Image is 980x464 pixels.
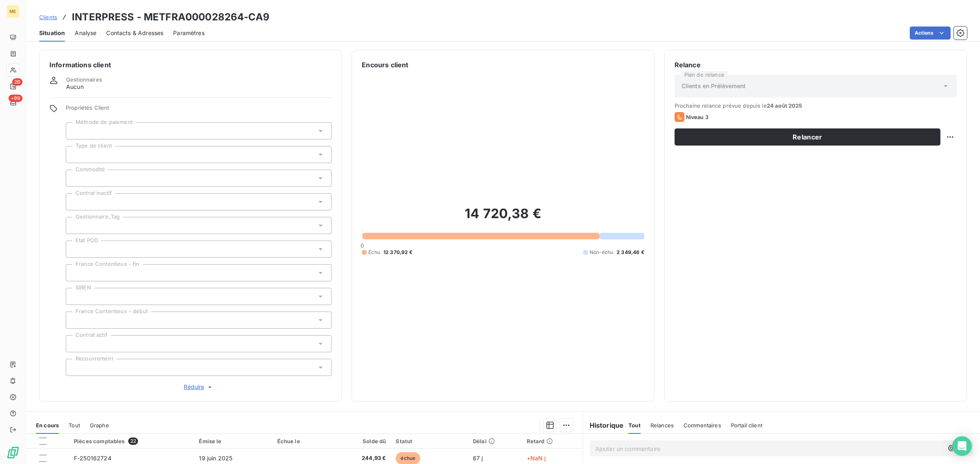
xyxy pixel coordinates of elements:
span: Niveau 3 [686,114,708,120]
span: Aucun [66,83,84,91]
div: Pièces comptables [74,437,189,445]
h6: Historique [583,420,624,430]
div: Solde dû [332,438,386,444]
input: Ajouter une valeur [73,198,79,205]
span: Analyse [75,29,96,37]
input: Ajouter une valeur [73,293,79,300]
h2: 14 720,38 € [362,205,644,230]
span: Gestionnaires [66,76,102,83]
input: Ajouter une valeur [73,364,79,371]
span: 244,93 € [332,454,386,462]
span: Situation [39,29,65,37]
h6: Relance [675,60,957,70]
input: Ajouter une valeur [73,269,79,276]
div: Délai [473,438,517,444]
a: +99 [7,96,19,109]
span: Contacts & Adresses [106,29,163,37]
span: 22 [128,437,138,445]
div: Échue le [277,438,323,444]
span: +NaN j [527,455,546,462]
span: Graphe [90,422,109,429]
button: Réduire [66,382,332,391]
span: 0 [361,242,364,249]
span: Clients en Prélèvement [682,82,746,90]
input: Ajouter une valeur [73,151,79,158]
span: Portail client [731,422,762,429]
span: Tout [69,422,80,429]
input: Ajouter une valeur [73,175,79,182]
span: 12 370,92 € [383,249,413,256]
button: Actions [910,27,951,40]
span: 26 [12,78,22,86]
div: ME [7,5,20,18]
span: Commentaires [684,422,721,429]
h3: INTERPRESS - METFRA000028264-CA9 [72,10,269,24]
input: Ajouter une valeur [73,316,79,324]
div: Retard [527,438,578,444]
span: 67 j [473,455,483,462]
div: Émise le [199,438,267,444]
span: Prochaine relance prévue depuis le [675,102,957,109]
img: Logo LeanPay [7,446,20,459]
span: Réduire [184,383,214,391]
a: 26 [7,80,19,93]
h6: Informations client [49,60,332,70]
span: 24 août 2025 [767,102,802,109]
span: Propriétés Client [66,104,332,116]
input: Ajouter une valeur [73,245,79,253]
div: Statut [396,438,463,444]
input: Ajouter une valeur [73,222,79,229]
span: En cours [36,422,59,429]
input: Ajouter une valeur [73,340,79,347]
span: Tout [628,422,641,429]
input: Ajouter une valeur [73,127,79,135]
h6: Encours client [362,60,408,70]
span: +99 [9,95,22,102]
span: F-250162724 [74,455,111,462]
span: Non-échu [590,249,613,256]
button: Relancer [675,128,940,146]
span: Échu [368,249,380,256]
span: 19 juin 2025 [199,455,232,462]
span: Relances [650,422,674,429]
span: 2 349,46 € [617,249,644,256]
span: Clients [39,14,57,20]
a: Clients [39,13,57,21]
div: Open Intercom Messenger [952,436,972,456]
span: Paramètres [173,29,205,37]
